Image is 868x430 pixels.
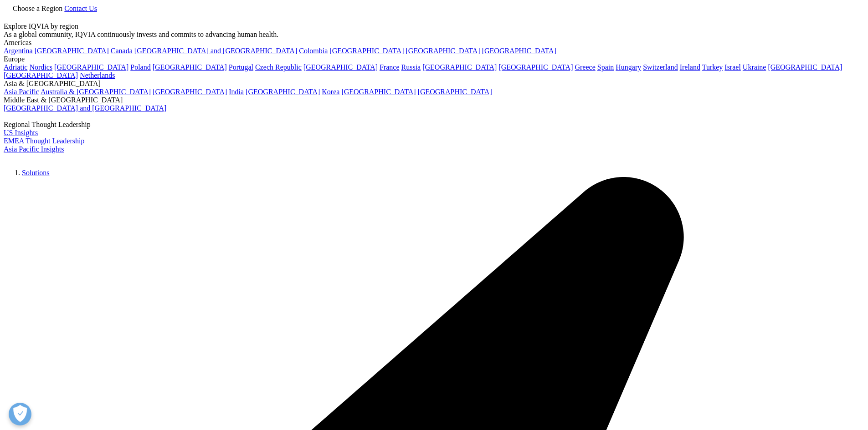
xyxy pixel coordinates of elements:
[229,88,244,96] a: India
[4,121,864,129] div: Regional Thought Leadership
[29,63,52,71] a: Nordics
[9,403,31,425] button: Open Preferences
[401,63,421,71] a: Russia
[80,71,115,79] a: Netherlands
[4,71,78,79] a: [GEOGRAPHIC_DATA]
[702,63,723,71] a: Turkey
[380,63,400,71] a: France
[4,88,39,96] a: Asia Pacific
[246,88,320,96] a: [GEOGRAPHIC_DATA]
[4,55,864,63] div: Europe
[255,63,302,71] a: Czech Republic
[4,137,84,145] a: EMEA Thought Leadership
[111,47,133,55] a: Canada
[482,47,556,55] a: [GEOGRAPHIC_DATA]
[418,88,492,96] a: [GEOGRAPHIC_DATA]
[303,63,378,71] a: [GEOGRAPHIC_DATA]
[130,63,150,71] a: Poland
[724,63,741,71] a: Israel
[4,47,33,55] a: Argentina
[4,145,64,153] a: Asia Pacific Insights
[406,47,480,55] a: [GEOGRAPHIC_DATA]
[4,30,864,39] div: As a global community, IQVIA continuously invests and commits to advancing human health.
[4,96,864,104] div: Middle East & [GEOGRAPHIC_DATA]
[4,80,864,88] div: Asia & [GEOGRAPHIC_DATA]
[329,47,404,55] a: [GEOGRAPHIC_DATA]
[4,63,27,71] a: Adriatic
[134,47,297,55] a: [GEOGRAPHIC_DATA] and [GEOGRAPHIC_DATA]
[680,63,700,71] a: Ireland
[643,63,678,71] a: Switzerland
[153,63,227,71] a: [GEOGRAPHIC_DATA]
[13,5,62,12] span: Choose a Region
[4,129,38,137] a: US Insights
[64,5,97,12] a: Contact Us
[299,47,328,55] a: Colombia
[341,88,416,96] a: [GEOGRAPHIC_DATA]
[422,63,497,71] a: [GEOGRAPHIC_DATA]
[4,22,864,30] div: Explore IQVIA by region
[616,63,641,71] a: Hungary
[498,63,573,71] a: [GEOGRAPHIC_DATA]
[153,88,227,96] a: [GEOGRAPHIC_DATA]
[743,63,766,71] a: Ukraine
[41,88,151,96] a: Australia & [GEOGRAPHIC_DATA]
[597,63,614,71] a: Spain
[229,63,253,71] a: Portugal
[322,88,339,96] a: Korea
[4,104,166,112] a: [GEOGRAPHIC_DATA] and [GEOGRAPHIC_DATA]
[54,63,128,71] a: [GEOGRAPHIC_DATA]
[4,39,864,47] div: Americas
[768,63,842,71] a: [GEOGRAPHIC_DATA]
[575,63,595,71] a: Greece
[35,47,109,55] a: [GEOGRAPHIC_DATA]
[22,169,49,177] a: Solutions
